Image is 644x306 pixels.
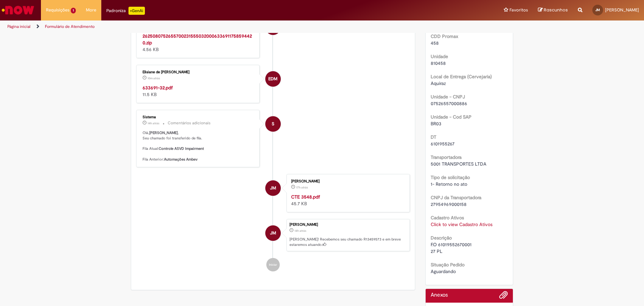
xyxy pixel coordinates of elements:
[86,7,96,13] span: More
[148,76,160,80] span: 10m atrás
[296,185,308,189] time: 28/08/2025 15:06:14
[265,180,281,196] div: Jose marcos
[291,193,403,207] div: 45.7 KB
[270,225,276,241] span: JM
[431,100,467,106] span: 07526557000886
[143,84,254,98] div: 11.5 KB
[431,161,486,167] span: 5001 TRANSPORTES LTDA
[291,194,320,200] a: CTE 3548.pdf
[538,7,568,13] a: Rascunhos
[431,235,452,241] b: Descrição
[296,185,308,189] span: 17h atrás
[148,121,159,125] span: 14h atrás
[7,24,31,29] a: Página inicial
[431,181,467,187] span: 1- Retorno no ato
[128,7,145,15] p: +GenAi
[71,8,76,13] span: 1
[431,33,458,39] b: CDD Promax
[294,229,306,233] time: 28/08/2025 17:30:21
[431,114,472,120] b: Unidade - Cod SAP
[143,33,252,46] a: 26250807526557002315550320006336911758594420.zip
[431,292,448,298] h2: Anexos
[1,3,35,17] img: ServiceNow
[431,242,472,254] span: F.O 61019552670001 27 PL
[431,141,454,147] span: 6101955267
[431,94,465,100] b: Unidade - CNPJ
[431,262,465,268] b: Situação Pedido
[431,40,439,46] span: 458
[136,219,410,251] li: Jose marcos
[431,268,456,274] span: Aguardando
[595,8,600,12] span: JM
[605,7,639,13] span: [PERSON_NAME]
[431,121,441,127] span: BR03
[270,180,276,196] span: JM
[164,157,198,162] b: Automações Ambev
[431,74,492,80] b: Local de Entrega (Cervejaria)
[46,7,69,13] span: Requisições
[431,134,436,140] b: DT
[544,7,568,13] span: Rascunhos
[499,291,508,303] button: Adicionar anexos
[45,24,95,29] a: Formulário de Atendimento
[106,7,145,15] div: Padroniza
[143,33,254,53] div: 4.56 KB
[265,225,281,241] div: Jose marcos
[272,116,274,132] span: S
[431,80,446,86] span: Aquiraz
[159,146,204,151] b: Controle ASVD Impairment
[143,115,254,119] div: Sistema
[431,215,464,221] b: Cadastro Ativos
[509,7,528,13] span: Favoritos
[168,120,211,126] small: Comentários adicionais
[148,121,159,125] time: 28/08/2025 17:30:25
[294,229,306,233] span: 14h atrás
[431,194,481,201] b: CNPJ da Transportadora
[431,53,448,59] b: Unidade
[143,85,173,91] a: 633691-32.pdf
[143,70,254,74] div: Elisiane de [PERSON_NAME]
[149,130,178,135] b: [PERSON_NAME]
[143,130,254,162] p: Olá, , Seu chamado foi transferido de fila. Fila Atual: Fila Anterior:
[5,20,424,33] ul: Trilhas de página
[431,60,446,66] span: 810458
[265,71,281,87] div: Elisiane de Moura Cardozo
[291,179,403,183] div: [PERSON_NAME]
[289,223,406,227] div: [PERSON_NAME]
[268,71,277,87] span: EDM
[431,221,492,227] a: Click to view Cadastro Ativos
[431,174,470,180] b: Tipo de solicitação
[148,76,160,80] time: 29/08/2025 07:30:58
[289,237,406,247] p: [PERSON_NAME]! Recebemos seu chamado R13459573 e em breve estaremos atuando.
[431,154,462,160] b: Transportadora
[265,116,281,132] div: System
[431,201,467,207] span: 27954969000158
